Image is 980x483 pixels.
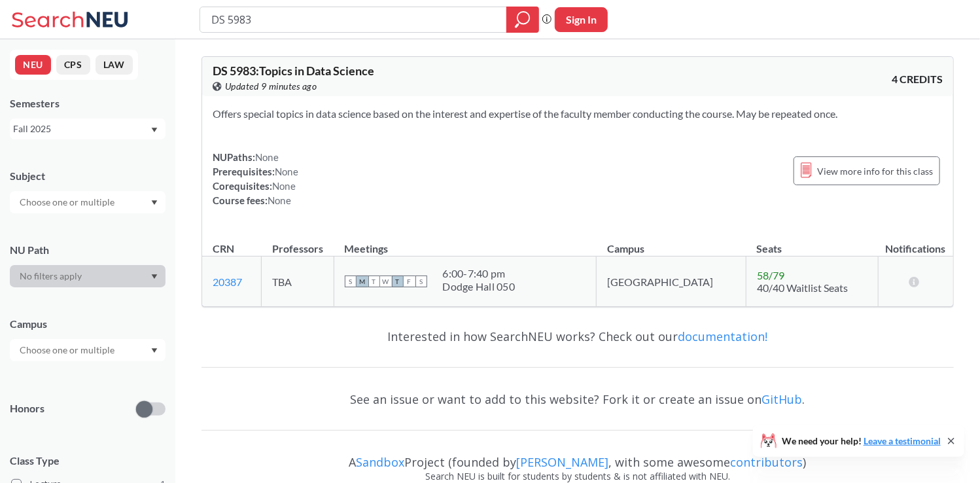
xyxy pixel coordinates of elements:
[757,269,784,281] span: 58 / 79
[10,118,166,139] div: Fall 2025Dropdown arrow
[757,281,848,294] span: 40/40 Waitlist Seats
[201,317,954,355] div: Interested in how SearchNEU works? Check out our
[225,79,317,94] span: Updated 9 minutes ago
[201,443,954,469] div: A Project (founded by , with some awesome )
[357,276,368,287] span: M
[731,454,803,470] a: contributors
[151,200,158,206] svg: Dropdown arrow
[892,72,943,86] span: 4 CREDITS
[268,194,291,206] span: None
[56,55,90,75] button: CPS
[368,276,380,287] span: T
[201,380,954,418] div: See an issue or want to add to this website? Fork it or create an issue on .
[817,163,933,179] span: View more info for this class
[334,228,597,257] th: Meetings
[13,342,123,358] input: Choose one or multiple
[345,276,357,287] span: S
[10,243,166,257] div: NU Path
[380,276,392,287] span: W
[443,267,516,280] div: 6:00 - 7:40 pm
[517,454,609,470] a: [PERSON_NAME]
[210,9,497,31] input: Class, professor, course number, "phrase"
[782,437,941,446] span: We need your help!
[213,150,298,207] div: NUPaths: Prerequisites: Corequisites: Course fees:
[151,348,158,353] svg: Dropdown arrow
[213,63,374,78] span: DS 5983 : Topics in Data Science
[10,339,166,361] div: Dropdown arrow
[151,128,158,133] svg: Dropdown arrow
[357,454,405,470] a: Sandbox
[515,10,531,29] svg: magnifying glass
[262,228,334,257] th: Professors
[15,55,51,75] button: NEU
[506,7,539,33] div: magnifying glass
[597,228,746,257] th: Campus
[275,166,298,177] span: None
[151,274,158,279] svg: Dropdown arrow
[555,7,608,32] button: Sign In
[10,317,166,331] div: Campus
[213,276,242,288] a: 20387
[597,257,746,307] td: [GEOGRAPHIC_DATA]
[10,96,166,111] div: Semesters
[864,435,941,446] a: Leave a testimonial
[746,228,879,257] th: Seats
[762,391,803,407] a: GitHub
[10,401,44,416] p: Honors
[272,180,296,192] span: None
[415,276,427,287] span: S
[13,194,123,210] input: Choose one or multiple
[392,276,404,287] span: T
[10,265,166,287] div: Dropdown arrow
[443,280,516,293] div: Dodge Hall 050
[255,151,279,163] span: None
[13,122,150,136] div: Fall 2025
[213,241,234,256] div: CRN
[262,257,334,307] td: TBA
[678,329,768,344] a: documentation!
[10,454,166,468] span: Class Type
[10,191,166,213] div: Dropdown arrow
[404,276,415,287] span: F
[96,55,133,75] button: LAW
[213,107,943,121] section: Offers special topics in data science based on the interest and expertise of the faculty member c...
[878,228,953,257] th: Notifications
[10,169,166,183] div: Subject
